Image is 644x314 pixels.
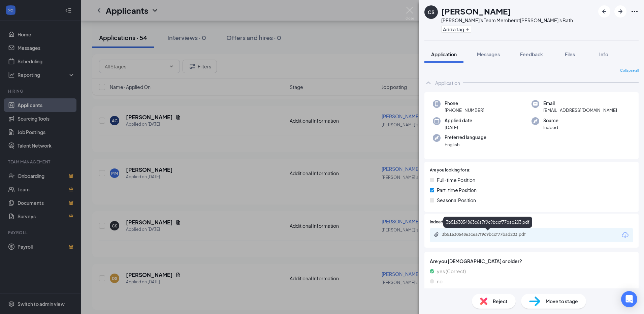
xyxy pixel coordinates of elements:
[599,51,608,57] span: Info
[565,51,575,57] span: Files
[445,141,486,148] span: English
[477,51,500,57] span: Messages
[437,268,466,275] span: yes (Correct)
[430,219,459,225] span: Indeed Resume
[600,7,608,15] svg: ArrowLeftNew
[430,257,633,265] span: Are you [DEMOGRAPHIC_DATA] or older?
[621,231,629,239] svg: Download
[543,107,617,114] span: [EMAIL_ADDRESS][DOMAIN_NAME]
[614,5,626,18] button: ArrowRight
[441,17,573,24] div: [PERSON_NAME]'s Team Member at [PERSON_NAME]'s Bath
[434,232,543,238] a: Paperclip3b5163054863c6a7f9c9bccf77bad203.pdf
[437,176,475,184] span: Full-time Position
[424,79,432,87] svg: ChevronUp
[437,186,477,194] span: Part-time Position
[631,7,639,15] svg: Ellipses
[434,232,439,237] svg: Paperclip
[442,232,536,237] div: 3b5163054863c6a7f9c9bccf77bad203.pdf
[543,117,558,124] span: Source
[443,217,532,228] div: 3b5163054863c6a7f9c9bccf77bad203.pdf
[445,124,472,131] span: [DATE]
[621,291,637,307] div: Open Intercom Messenger
[441,26,471,33] button: PlusAdd a tag
[465,27,470,31] svg: Plus
[430,167,471,174] span: Are you looking for a:
[445,100,484,107] span: Phone
[520,51,543,57] span: Feedback
[598,5,610,18] button: ArrowLeftNew
[437,196,476,204] span: Seasonal Position
[428,9,434,15] div: CS
[435,80,460,86] div: Application
[445,117,472,124] span: Applied date
[493,297,508,305] span: Reject
[543,124,558,131] span: Indeed
[437,278,443,285] span: no
[441,5,511,17] h1: [PERSON_NAME]
[543,100,617,107] span: Email
[431,51,457,57] span: Application
[546,297,578,305] span: Move to stage
[445,107,484,114] span: [PHONE_NUMBER]
[616,7,624,15] svg: ArrowRight
[445,134,486,141] span: Preferred language
[620,68,639,73] span: Collapse all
